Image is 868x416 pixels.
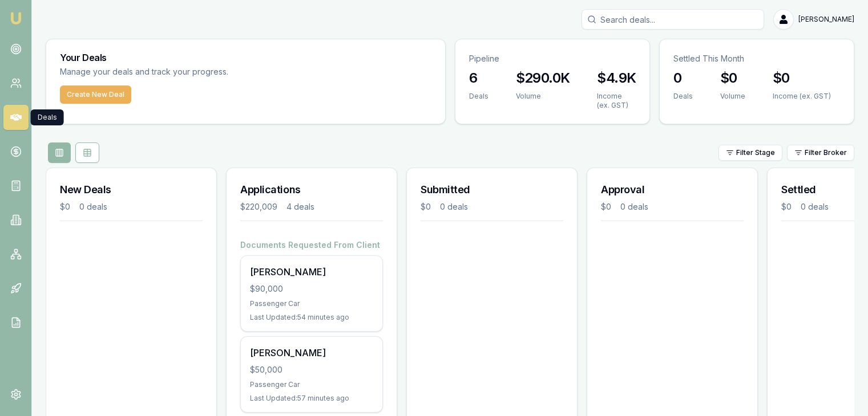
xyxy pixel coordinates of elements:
div: $220,009 [240,201,277,213]
div: 0 deals [440,201,468,213]
h3: $0 [773,69,831,87]
h3: $290.0K [516,69,570,87]
div: Deals [673,92,693,101]
img: emu-icon-u.png [9,11,23,25]
div: 0 deals [801,201,829,213]
div: Deals [31,109,64,125]
div: Volume [720,92,745,101]
div: $0 [781,201,792,213]
div: [PERSON_NAME] [250,346,373,360]
h3: Approval [601,182,744,198]
p: Manage your deals and track your progress. [60,66,352,79]
h3: Submitted [421,182,563,198]
button: Filter Stage [718,145,782,161]
div: Passenger Car [250,380,373,389]
h4: Documents Requested From Client [240,239,383,251]
div: 0 deals [620,201,648,213]
div: Deals [469,92,488,101]
div: Passenger Car [250,299,373,308]
div: Volume [516,92,570,101]
span: Filter Broker [805,148,847,157]
div: Last Updated: 54 minutes ago [250,313,373,322]
h3: 6 [469,69,488,87]
div: Last Updated: 57 minutes ago [250,394,373,403]
div: $90,000 [250,283,373,295]
h3: $0 [720,69,745,87]
div: Income (ex. GST) [773,92,831,101]
div: [PERSON_NAME] [250,265,373,279]
span: [PERSON_NAME] [798,15,854,24]
div: 0 deals [79,201,107,213]
button: Create New Deal [60,85,131,104]
h3: New Deals [60,182,203,198]
div: $0 [601,201,611,213]
p: Settled This Month [673,53,840,64]
h3: 0 [673,69,693,87]
h3: Applications [240,182,383,198]
div: Income (ex. GST) [597,92,636,110]
div: 4 deals [286,201,314,213]
h3: $4.9K [597,69,636,87]
span: Filter Stage [736,148,775,157]
input: Search deals [582,9,764,30]
p: Pipeline [469,53,636,64]
div: $0 [421,201,431,213]
div: $50,000 [250,364,373,376]
div: $0 [60,201,70,213]
button: Filter Broker [787,145,854,161]
h3: Your Deals [60,53,431,62]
